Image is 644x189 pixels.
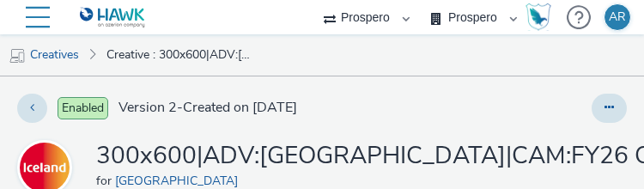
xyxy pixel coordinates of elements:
[115,173,245,189] a: [GEOGRAPHIC_DATA]
[17,159,79,175] a: Iceland
[526,3,558,31] a: Hawk Academy
[98,34,259,76] a: Creative : 300x600|ADV:[GEOGRAPHIC_DATA]|CAM:FY26 Q2|CHA:Display|PLA:Prospero|INV:News UK|TEC:Gra...
[118,98,297,118] span: Version 2 - Created on [DATE]
[609,4,626,30] div: AR
[9,47,26,64] img: mobile
[58,97,108,119] span: Enabled
[80,7,146,28] img: undefined Logo
[96,173,115,189] span: for
[526,3,551,31] img: Hawk Academy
